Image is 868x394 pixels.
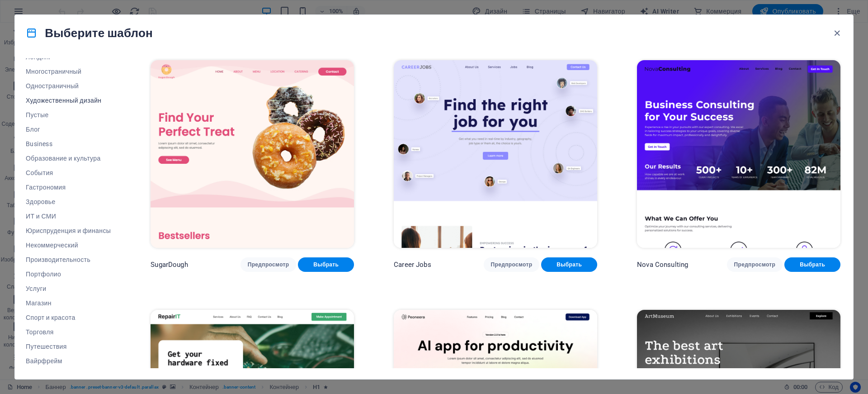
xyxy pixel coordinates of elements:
[26,126,111,133] span: Блог
[727,257,783,272] button: Предпросмотр
[26,267,111,281] button: Портфолио
[26,68,111,75] span: Многостраничный
[151,260,188,269] p: SugarDough
[26,108,111,122] button: Пустые
[26,169,111,176] span: События
[26,195,111,209] button: Здоровье
[26,166,111,180] button: События
[548,261,590,268] span: Выбрать
[394,260,431,269] p: Career Jobs
[26,64,111,79] button: Многостраничный
[26,198,111,205] span: Здоровье
[298,257,354,272] button: Выбрать
[26,93,111,108] button: Художественный дизайн
[734,261,776,268] span: Предпросмотр
[26,140,111,147] span: Business
[541,257,597,272] button: Выбрать
[26,256,111,263] span: Производительность
[26,325,111,339] button: Торговля
[491,261,533,268] span: Предпросмотр
[784,257,840,272] button: Выбрать
[26,223,111,238] button: Юриспруденция и финансы
[248,261,289,268] span: Предпросмотр
[26,296,111,310] button: Магазин
[26,328,111,336] span: Торговля
[26,82,111,90] span: Одностраничный
[26,281,111,296] button: Услуги
[26,227,111,234] span: Юриспруденция и финансы
[151,60,354,248] img: SugarDough
[26,339,111,354] button: Путешествия
[26,357,111,365] span: Вайрфрейм
[26,111,111,119] span: Пустые
[26,26,153,40] h4: Выберите шаблон
[484,257,540,272] button: Предпросмотр
[26,242,111,249] span: Некоммерческий
[26,184,111,191] span: Гастрономия
[26,310,111,325] button: Спорт и красота
[26,155,111,162] span: Образование и культура
[26,252,111,267] button: Производительность
[305,261,347,268] span: Выбрать
[26,137,111,151] button: Business
[26,285,111,292] span: Услуги
[792,261,833,268] span: Выбрать
[26,97,111,104] span: Художественный дизайн
[26,122,111,137] button: Блог
[26,180,111,195] button: Гастрономия
[26,238,111,252] button: Некоммерческий
[26,314,111,321] span: Спорт и красота
[26,213,111,220] span: ИТ и СМИ
[26,343,111,350] span: Путешествия
[394,60,597,248] img: Career Jobs
[26,151,111,166] button: Образование и культура
[26,271,111,278] span: Портфолио
[26,354,111,368] button: Вайрфрейм
[26,209,111,223] button: ИТ и СМИ
[241,257,297,272] button: Предпросмотр
[637,260,688,269] p: Nova Consulting
[26,299,111,307] span: Магазин
[26,79,111,93] button: Одностраничный
[637,60,840,248] img: Nova Consulting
